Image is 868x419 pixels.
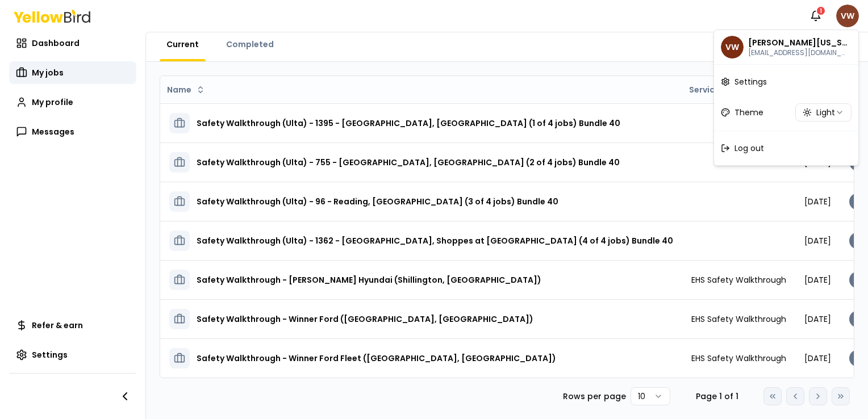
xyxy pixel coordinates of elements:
p: washingtonvance@yahoo.com [748,48,848,57]
span: Log out [735,143,764,154]
span: Settings [735,76,767,87]
span: Theme [735,107,763,118]
p: Vance Washington [748,37,848,48]
span: VW [721,36,744,58]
